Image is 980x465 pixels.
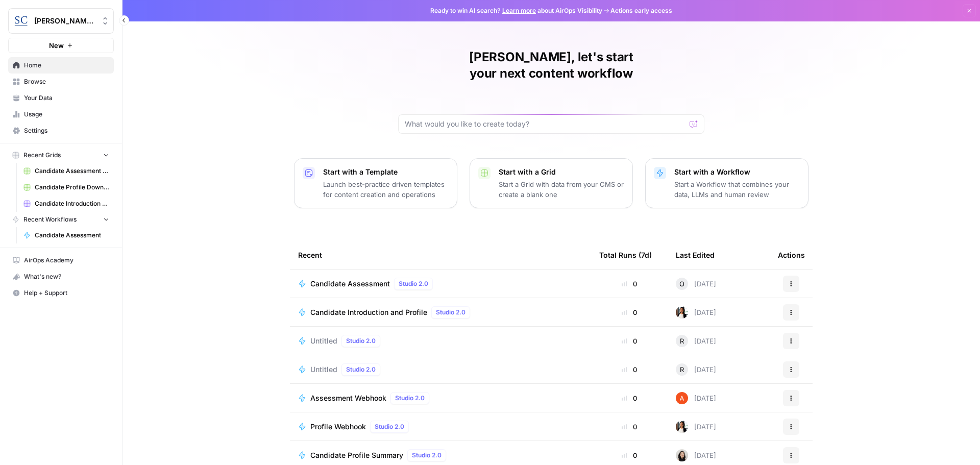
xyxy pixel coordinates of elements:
span: Studio 2.0 [346,336,376,346]
a: Your Data [8,90,114,106]
h1: [PERSON_NAME], let's start your next content workflow [398,49,704,82]
span: Candidate Assessment [310,279,390,289]
div: Last Edited [676,241,715,269]
span: Browse [24,77,109,86]
img: xqjo96fmx1yk2e67jao8cdkou4un [676,306,688,319]
div: 0 [599,336,659,346]
span: Candidate Assessment Download Sheet [35,166,109,176]
a: UntitledStudio 2.0 [298,363,583,376]
button: Start with a WorkflowStart a Workflow that combines your data, LLMs and human review [645,158,808,208]
img: cje7zb9ux0f2nqyv5qqgv3u0jxek [676,392,688,404]
button: New [8,38,114,53]
span: Settings [24,126,109,135]
a: Home [8,57,114,74]
span: Studio 2.0 [346,365,376,374]
a: Candidate Assessment [19,227,114,243]
span: Candidate Assessment [35,231,109,240]
span: R [680,336,684,346]
a: Candidate Profile SummaryStudio 2.0 [298,449,583,461]
span: Profile Webhook [310,422,366,432]
span: Ready to win AI search? about AirOps Visibility [430,6,602,15]
div: 0 [599,279,659,289]
div: [DATE] [676,335,716,347]
span: Studio 2.0 [412,451,442,460]
div: 0 [599,307,659,317]
p: Launch best-practice driven templates for content creation and operations [323,179,449,200]
img: Stanton Chase Nashville Logo [12,12,30,30]
a: Usage [8,106,114,123]
span: Help + Support [24,288,109,298]
div: Recent [298,241,583,269]
img: t5ef5oef8zpw1w4g2xghobes91mw [676,449,688,461]
input: What would you like to create today? [405,119,685,129]
div: 0 [599,450,659,460]
div: [DATE] [676,392,716,404]
button: What's new? [8,268,114,285]
button: Recent Workflows [8,212,114,227]
span: Home [24,61,109,70]
span: Recent Grids [23,151,61,160]
a: Assessment WebhookStudio 2.0 [298,392,583,404]
a: AirOps Academy [8,252,114,268]
div: 0 [599,393,659,403]
p: Start a Grid with data from your CMS or create a blank one [499,179,624,200]
div: Actions [778,241,805,269]
span: New [49,40,64,51]
p: Start with a Grid [499,167,624,177]
a: Candidate Introduction and ProfileStudio 2.0 [298,306,583,319]
a: Learn more [502,7,536,14]
span: Candidate Introduction and Profile [310,307,427,317]
a: UntitledStudio 2.0 [298,335,583,347]
span: Your Data [24,93,109,103]
img: xqjo96fmx1yk2e67jao8cdkou4un [676,421,688,433]
div: What's new? [9,269,113,284]
button: Start with a GridStart a Grid with data from your CMS or create a blank one [470,158,633,208]
div: [DATE] [676,449,716,461]
button: Help + Support [8,285,114,301]
a: Candidate Introduction Download Sheet [19,195,114,212]
span: Studio 2.0 [375,422,404,431]
span: Usage [24,110,109,119]
div: [DATE] [676,363,716,376]
button: Workspace: Stanton Chase Nashville [8,8,114,34]
span: Candidate Profile Download Sheet [35,183,109,192]
a: Candidate Assessment Download Sheet [19,163,114,179]
a: Browse [8,74,114,90]
p: Start with a Workflow [674,167,800,177]
span: Untitled [310,336,337,346]
div: [DATE] [676,421,716,433]
a: Candidate Profile Download Sheet [19,179,114,195]
p: Start a Workflow that combines your data, LLMs and human review [674,179,800,200]
span: Studio 2.0 [399,279,428,288]
span: Recent Workflows [23,215,77,224]
button: Start with a TemplateLaunch best-practice driven templates for content creation and operations [294,158,457,208]
span: Studio 2.0 [436,308,465,317]
div: Total Runs (7d) [599,241,652,269]
p: Start with a Template [323,167,449,177]
div: [DATE] [676,306,716,319]
span: O [679,279,684,289]
span: Actions early access [610,6,672,15]
a: Profile WebhookStudio 2.0 [298,421,583,433]
a: Candidate AssessmentStudio 2.0 [298,278,583,290]
div: 0 [599,422,659,432]
span: Assessment Webhook [310,393,386,403]
div: 0 [599,364,659,375]
span: AirOps Academy [24,256,109,265]
div: [DATE] [676,278,716,290]
span: Studio 2.0 [395,394,425,403]
button: Recent Grids [8,148,114,163]
a: Settings [8,123,114,139]
span: Untitled [310,364,337,375]
span: [PERSON_NAME] [GEOGRAPHIC_DATA] [34,16,96,26]
span: R [680,364,684,375]
span: Candidate Introduction Download Sheet [35,199,109,208]
span: Candidate Profile Summary [310,450,403,460]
